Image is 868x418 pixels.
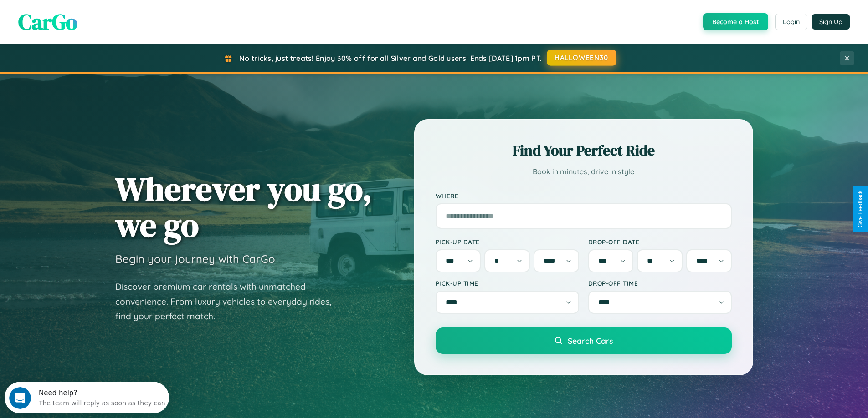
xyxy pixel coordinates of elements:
[588,279,732,287] label: Drop-off Time
[115,279,343,324] p: Discover premium car rentals with unmatched convenience. From luxury vehicles to everyday rides, ...
[775,14,807,30] button: Login
[4,4,169,29] div: Open Intercom Messenger
[436,165,732,178] p: Book in minutes, drive in style
[5,382,169,413] iframe: Intercom live chat discovery launcher
[547,50,616,66] button: HALLOWEEN30
[436,141,732,161] h2: Find Your Perfect Ride
[588,238,732,246] label: Drop-off Date
[34,8,161,15] div: Need help?
[703,13,768,30] button: Become a Host
[812,14,850,30] button: Sign Up
[436,238,579,246] label: Pick-up Date
[18,7,77,37] span: CarGo
[115,252,275,266] h3: Begin your journey with CarGo
[436,279,579,287] label: Pick-up Time
[857,191,863,227] div: Give Feedback
[436,327,732,354] button: Search Cars
[115,171,372,243] h1: Wherever you go, we go
[239,54,542,63] span: No tricks, just treats! Enjoy 30% off for all Silver and Gold users! Ends [DATE] 1pm PT.
[568,336,613,346] span: Search Cars
[34,15,161,25] div: The team will reply as soon as they can
[9,387,31,409] iframe: Intercom live chat
[436,192,732,200] label: Where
